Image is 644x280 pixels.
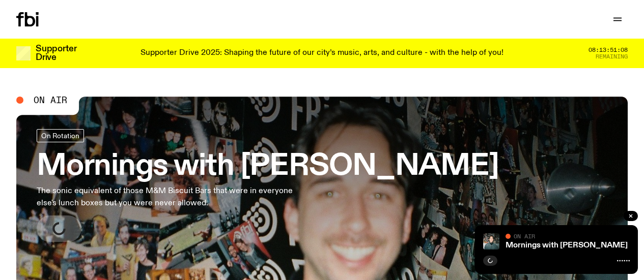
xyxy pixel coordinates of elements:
span: On Rotation [41,132,79,140]
span: Remaining [596,54,628,59]
span: On Air [514,233,535,239]
a: Mornings with [PERSON_NAME] [506,241,628,250]
p: Supporter Drive 2025: Shaping the future of our city’s music, arts, and culture - with the help o... [141,49,503,58]
span: On Air [34,96,67,105]
a: On Rotation [37,129,84,142]
img: Radio presenter Ben Hansen sits in front of a wall of photos and an fbi radio sign. Film photo. B... [483,233,499,250]
p: The sonic equivalent of those M&M Biscuit Bars that were in everyone else's lunch boxes but you w... [37,185,297,209]
h3: Supporter Drive [36,45,76,62]
a: Mornings with [PERSON_NAME]The sonic equivalent of those M&M Biscuit Bars that were in everyone e... [37,129,499,242]
span: 08:13:51:08 [589,47,628,53]
h3: Mornings with [PERSON_NAME] [37,152,499,181]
